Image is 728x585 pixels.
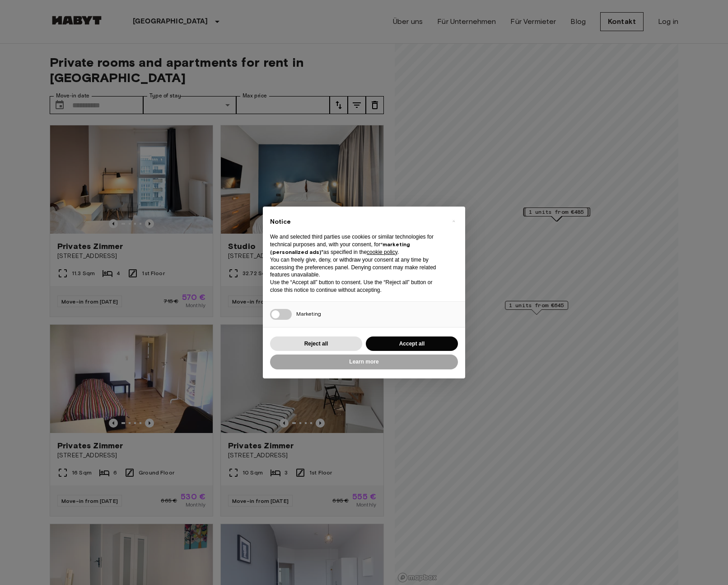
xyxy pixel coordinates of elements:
[270,217,443,226] h2: Notice
[296,310,321,317] span: Marketing
[270,256,443,279] p: You can freely give, deny, or withdraw your consent at any time by accessing the preferences pane...
[452,216,455,226] span: ×
[270,355,458,369] button: Learn more
[367,249,397,255] a: cookie policy
[270,233,443,256] p: We and selected third parties use cookies or similar technologies for technical purposes and, wit...
[366,336,458,351] button: Accept all
[270,241,410,255] strong: “marketing (personalized ads)”
[270,279,443,294] p: Use the “Accept all” button to consent. Use the “Reject all” button or close this notice to conti...
[270,336,362,351] button: Reject all
[446,214,461,228] button: Close this notice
